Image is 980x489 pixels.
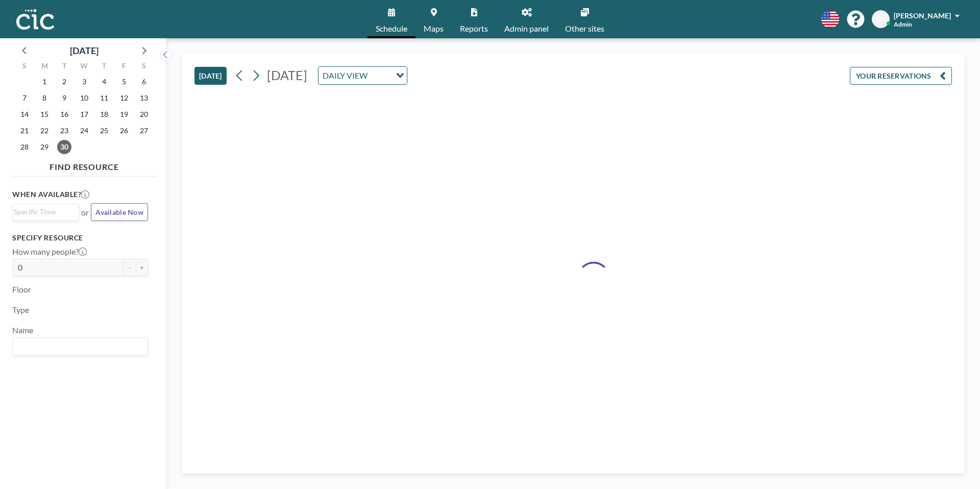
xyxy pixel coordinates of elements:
[565,25,604,33] span: Other sites
[318,67,407,84] div: Search for option
[376,25,407,33] span: Schedule
[81,207,89,217] span: or
[460,25,488,33] span: Reports
[117,107,131,121] span: Friday, September 19, 2025
[77,124,91,138] span: Wednesday, September 24, 2025
[37,140,52,154] span: Monday, September 29, 2025
[77,107,91,121] span: Wednesday, September 17, 2025
[137,124,151,138] span: Saturday, September 27, 2025
[35,60,55,74] div: M
[37,75,52,89] span: Monday, September 1, 2025
[894,11,951,20] span: [PERSON_NAME]
[97,124,111,138] span: Thursday, September 25, 2025
[17,124,32,138] span: Sunday, September 21, 2025
[14,340,142,353] input: Search for option
[850,67,952,85] button: YOUR RESERVATIONS
[137,107,151,121] span: Saturday, September 20, 2025
[97,75,111,89] span: Thursday, September 4, 2025
[117,91,131,105] span: Friday, September 12, 2025
[17,140,32,154] span: Sunday, September 28, 2025
[194,67,227,85] button: [DATE]
[134,60,154,74] div: S
[57,140,71,154] span: Tuesday, September 30, 2025
[13,338,148,355] div: Search for option
[504,25,549,33] span: Admin panel
[267,67,307,83] span: [DATE]
[94,60,114,74] div: T
[114,60,134,74] div: F
[95,208,143,216] span: Available Now
[117,75,131,89] span: Friday, September 5, 2025
[894,20,912,28] span: Admin
[75,60,94,74] div: W
[137,75,151,89] span: Saturday, September 6, 2025
[137,91,151,105] span: Saturday, September 13, 2025
[57,91,71,105] span: Tuesday, September 9, 2025
[12,158,156,172] h4: FIND RESOURCE
[37,124,52,138] span: Monday, September 22, 2025
[321,69,370,82] span: DAILY VIEW
[77,91,91,105] span: Wednesday, September 10, 2025
[12,325,33,335] label: Name
[97,107,111,121] span: Thursday, September 18, 2025
[136,259,148,276] button: +
[77,75,91,89] span: Wednesday, September 3, 2025
[97,91,111,105] span: Thursday, September 11, 2025
[57,124,71,138] span: Tuesday, September 23, 2025
[117,124,131,138] span: Friday, September 26, 2025
[424,25,444,33] span: Maps
[57,75,71,89] span: Tuesday, September 2, 2025
[14,206,73,217] input: Search for option
[55,60,75,74] div: T
[12,233,148,242] h3: Specify resource
[91,203,148,221] button: Available Now
[37,107,52,121] span: Monday, September 15, 2025
[12,284,31,295] label: Floor
[877,15,885,24] span: GJ
[17,91,32,105] span: Sunday, September 7, 2025
[17,107,32,121] span: Sunday, September 14, 2025
[12,247,87,257] label: How many people?
[13,204,79,219] div: Search for option
[16,9,54,30] img: organization-logo
[15,60,35,74] div: S
[70,43,99,58] div: [DATE]
[57,107,71,121] span: Tuesday, September 16, 2025
[37,91,52,105] span: Monday, September 8, 2025
[371,69,390,82] input: Search for option
[12,305,29,315] label: Type
[124,259,136,276] button: -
